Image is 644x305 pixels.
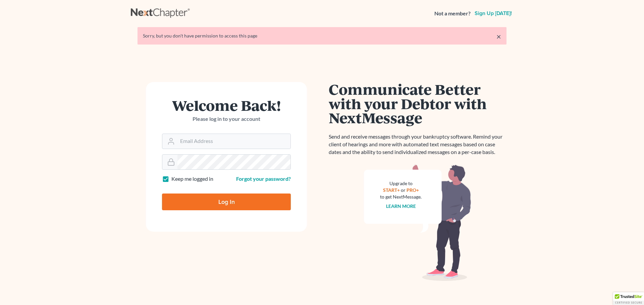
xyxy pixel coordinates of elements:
div: Sorry, but you don't have permission to access this page [143,32,501,39]
a: Sign up [DATE]! [473,11,513,16]
div: Upgrade to [380,180,422,187]
a: × [496,32,501,41]
a: PRO+ [407,187,419,193]
strong: Not a member? [434,10,471,17]
label: Keep me logged in [171,175,213,183]
p: Send and receive messages through your bankruptcy software. Remind your client of hearings and mo... [329,133,506,156]
a: Learn more [386,203,416,209]
a: START+ [383,187,400,193]
a: Forgot your password? [236,175,291,182]
div: TrustedSite Certified [613,292,644,305]
input: Email Address [177,134,290,149]
p: Please log in to your account [162,115,291,123]
div: to get NextMessage. [380,194,422,200]
input: Log In [162,194,291,210]
h1: Welcome Back! [162,98,291,112]
span: or [401,187,406,193]
h1: Communicate Better with your Debtor with NextMessage [329,82,506,125]
img: nextmessage_bg-59042aed3d76b12b5cd301f8e5b87938c9018125f34e5fa2b7a6b67550977c72.svg [364,164,471,281]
